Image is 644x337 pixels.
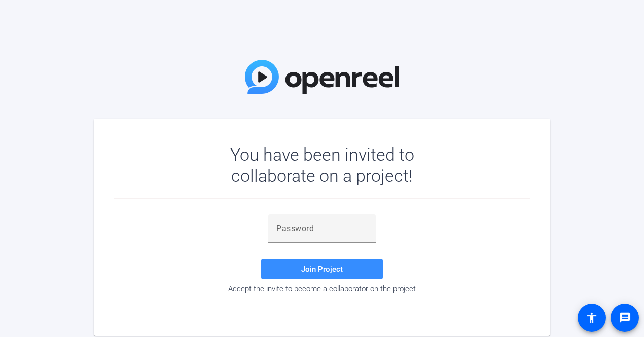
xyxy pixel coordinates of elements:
[619,312,631,324] mat-icon: message
[114,284,530,293] div: Accept the invite to become a collaborator on the project
[301,265,343,274] span: Join Project
[586,312,598,324] mat-icon: accessibility
[276,222,368,235] input: Password
[245,60,399,94] img: OpenReel Logo
[261,259,383,279] button: Join Project
[201,144,444,186] div: You have been invited to collaborate on a project!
